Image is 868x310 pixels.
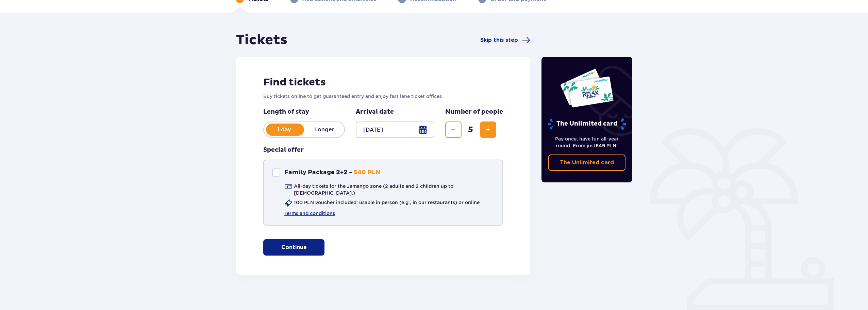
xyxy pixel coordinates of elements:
p: Family Package 2+2 - [284,168,352,177]
a: Skip this step [480,36,530,44]
button: Continue [263,239,324,256]
span: 5 [463,125,479,135]
img: Two entry cards to Suntago with the word 'UNLIMITED RELAX', featuring a white background with tro... [560,68,614,108]
button: Increase [480,121,496,138]
p: Buy tickets online to get guaranteed entry and enjoy fast lane ticket offices. [263,93,503,100]
h2: Find tickets [263,76,503,89]
p: Continue [281,244,307,251]
p: 540 PLN [354,168,381,177]
span: 649 PLN [596,143,616,148]
span: Skip this step [480,36,518,44]
p: 100 PLN voucher included: usable in person (e.g., in our restaurants) or online [294,199,480,206]
p: Number of people [445,108,503,116]
a: The Unlimited card [548,154,626,171]
p: 1 day [264,126,304,133]
p: Length of stay [263,108,345,116]
p: The Unlimited card [547,118,627,130]
h3: Special offer [263,146,304,154]
a: Terms and conditions [284,210,335,217]
h1: Tickets [236,32,287,49]
p: Pay once, have fun all-year round. From just ! [548,135,626,149]
p: The Unlimited card [560,159,614,166]
button: Decrease [445,121,462,138]
p: Arrival date [356,108,394,116]
p: Longer [304,126,344,133]
p: All-day tickets for the Jamango zone (2 adults and 2 children up to [DEMOGRAPHIC_DATA].) [294,183,494,196]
